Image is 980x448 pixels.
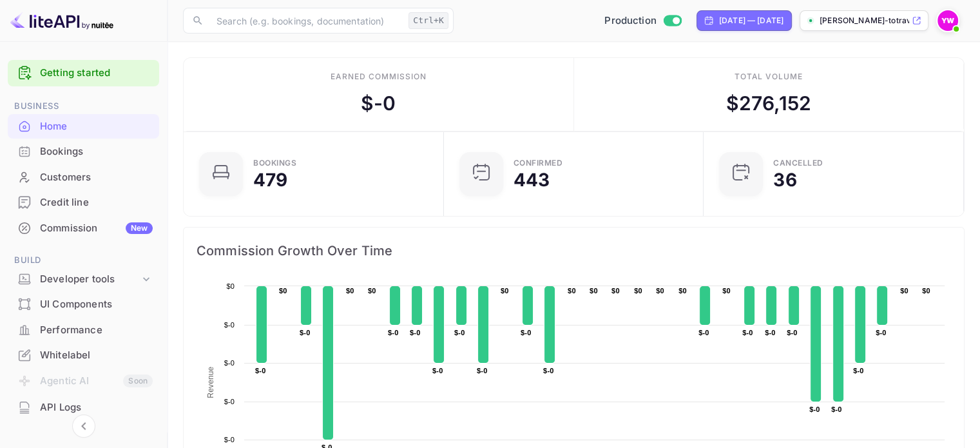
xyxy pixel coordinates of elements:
div: Ctrl+K [408,12,448,29]
a: CommissionNew [8,216,159,240]
p: [PERSON_NAME]-totravel... [820,15,909,26]
text: $-0 [765,329,775,336]
text: $-0 [853,367,863,375]
div: 443 [514,171,550,189]
text: $-0 [454,329,465,336]
text: $0 [368,287,376,295]
div: Bookings [253,159,296,167]
div: New [126,222,153,234]
div: API Logs [40,400,153,415]
text: $0 [722,287,731,295]
div: Whitelabel [8,343,159,368]
div: Developer tools [8,268,159,291]
div: Credit line [8,190,159,215]
div: Developer tools [40,272,140,287]
text: $-0 [831,405,841,413]
text: $-0 [432,367,443,375]
a: Home [8,114,159,138]
div: $ 276,152 [726,89,811,118]
a: UI Components [8,292,159,316]
div: Performance [8,318,159,343]
text: $-0 [809,405,820,413]
text: $0 [226,282,235,290]
text: $-0 [742,329,753,336]
div: CANCELLED [773,159,823,167]
div: Home [8,114,159,139]
text: $-0 [224,436,235,443]
text: $-0 [388,329,398,336]
div: UI Components [8,292,159,317]
a: API Logs [8,395,159,419]
button: Collapse navigation [72,414,95,438]
span: Build [8,253,159,268]
a: Getting started [40,66,153,81]
div: Total volume [734,71,803,83]
text: $0 [656,287,664,295]
div: $ -0 [361,89,396,118]
div: Commission [40,221,153,236]
text: $0 [346,287,354,295]
a: Whitelabel [8,343,159,367]
text: $0 [611,287,620,295]
a: Customers [8,165,159,189]
text: $0 [279,287,287,295]
text: $-0 [521,329,531,336]
div: Getting started [8,60,159,86]
span: Business [8,99,159,113]
a: Credit line [8,190,159,214]
text: $-0 [410,329,420,336]
text: $-0 [255,367,265,375]
text: $-0 [698,329,709,336]
div: API Logs [8,395,159,420]
text: $0 [501,287,509,295]
div: UI Components [40,297,153,312]
div: Credit line [40,195,153,210]
div: Performance [40,323,153,338]
text: $-0 [876,329,886,336]
div: Earned commission [331,71,426,83]
div: CommissionNew [8,216,159,241]
div: 36 [773,171,796,189]
div: 479 [253,171,287,189]
text: $0 [568,287,576,295]
img: LiteAPI logo [10,10,113,31]
text: $-0 [300,329,310,336]
span: Commission Growth Over Time [197,240,951,261]
div: Customers [40,170,153,185]
div: Confirmed [514,159,563,167]
text: $-0 [787,329,797,336]
div: Whitelabel [40,348,153,363]
text: $0 [634,287,642,295]
text: $-0 [224,359,235,367]
div: Bookings [8,139,159,164]
a: Performance [8,318,159,342]
text: $-0 [543,367,553,375]
div: Switch to Sandbox mode [599,14,686,28]
text: $-0 [477,367,487,375]
input: Search (e.g. bookings, documentation) [209,8,403,34]
text: $-0 [224,321,235,329]
text: $0 [590,287,598,295]
a: Bookings [8,139,159,163]
div: Customers [8,165,159,190]
img: Yahav Winkler [937,10,958,31]
div: Home [40,119,153,134]
text: Revenue [206,366,215,398]
span: Production [604,14,657,28]
text: $-0 [224,398,235,405]
div: Bookings [40,144,153,159]
text: $0 [678,287,687,295]
text: $0 [900,287,908,295]
div: [DATE] — [DATE] [719,15,783,26]
text: $0 [922,287,930,295]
